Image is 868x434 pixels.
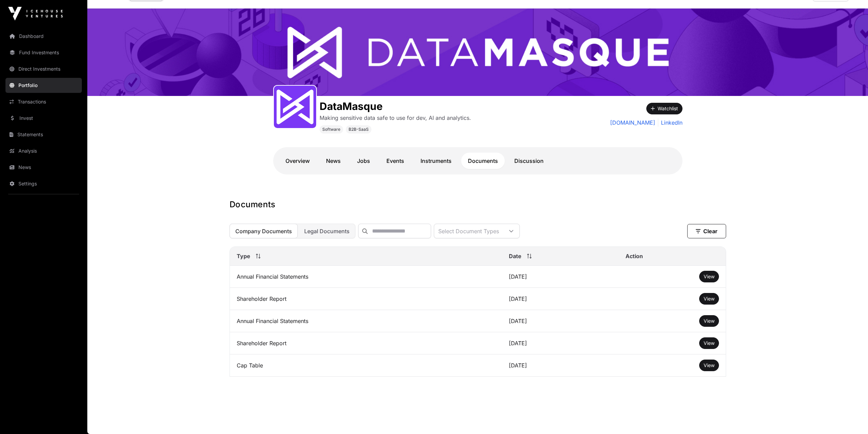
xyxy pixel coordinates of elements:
a: Portfolio [5,78,82,93]
button: Clear [687,224,726,238]
a: Documents [461,153,505,169]
a: Instruments [414,153,458,169]
img: Icehouse Ventures Logo [8,7,63,20]
span: View [704,362,715,368]
button: View [699,271,719,282]
td: Annual Financial Statements [230,310,502,332]
a: [DOMAIN_NAME] [610,118,655,127]
td: [DATE] [502,310,619,332]
span: Software [322,127,340,132]
button: Watchlist [646,103,682,114]
a: Invest [5,111,82,126]
a: Analysis [5,143,82,158]
span: Type [237,252,250,260]
a: Jobs [350,153,377,169]
a: View [704,318,715,324]
nav: Tabs [279,153,677,169]
a: Dashboard [5,29,82,44]
span: Action [626,252,643,260]
img: Datamasque-Icon.svg [277,88,313,125]
span: Company Documents [235,228,292,235]
a: Fund Investments [5,45,82,60]
a: Discussion [507,153,550,169]
td: Shareholder Report [230,288,502,310]
a: View [704,340,715,347]
a: View [704,362,715,369]
span: View [704,340,715,346]
div: Select Document Types [434,224,503,238]
a: Statements [5,127,82,142]
td: [DATE] [502,354,619,377]
span: Date [509,252,521,260]
button: View [699,293,719,305]
img: DataMasque [87,9,868,96]
td: [DATE] [502,288,619,310]
a: View [704,273,715,280]
a: Events [380,153,411,169]
a: Transactions [5,94,82,109]
a: Overview [279,153,317,169]
td: [DATE] [502,266,619,288]
button: View [699,360,719,371]
a: News [319,153,348,169]
button: View [699,315,719,327]
span: View [704,296,715,302]
h1: Documents [230,199,726,210]
span: View [704,274,715,279]
td: Cap Table [230,354,502,377]
h1: DataMasque [320,100,471,112]
td: Annual Financial Statements [230,266,502,288]
span: Legal Documents [304,228,350,235]
a: Settings [5,176,82,191]
a: News [5,160,82,175]
span: B2B-SaaS [349,127,369,132]
td: [DATE] [502,332,619,354]
button: Company Documents [230,224,298,238]
a: LinkedIn [658,118,682,127]
iframe: Chat Widget [834,401,868,434]
a: Direct Investments [5,61,82,76]
span: View [704,318,715,324]
button: Legal Documents [298,224,355,238]
button: View [699,337,719,349]
a: View [704,295,715,302]
td: Shareholder Report [230,332,502,354]
p: Making sensitive data safe to use for dev, AI and analytics. [320,114,471,122]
